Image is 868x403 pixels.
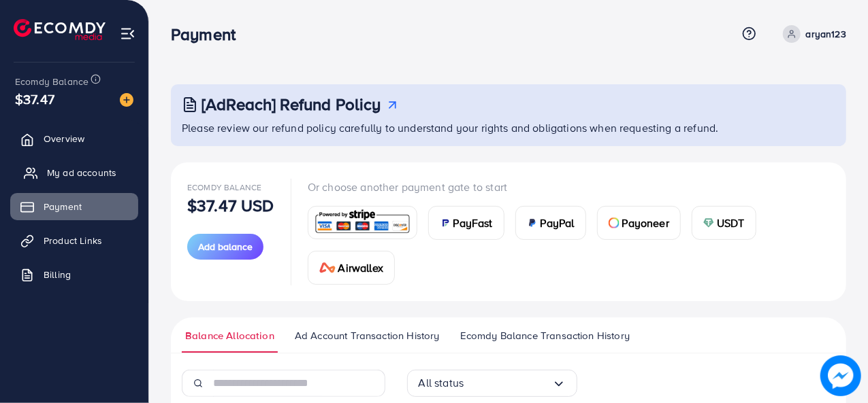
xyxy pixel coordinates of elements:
span: Ecomdy Balance [187,181,261,193]
span: Billing [44,268,71,281]
span: Payment [44,200,82,213]
img: image [120,93,133,107]
span: Balance Allocation [185,328,274,343]
span: Overview [44,132,84,145]
a: Product Links [10,227,138,254]
input: Search for option [464,372,551,393]
a: card [308,206,417,239]
a: cardPayFast [428,206,504,240]
span: My ad accounts [47,166,116,179]
span: PayPal [541,215,575,231]
a: Payment [10,193,138,220]
span: $37.47 [15,89,54,109]
span: All status [419,372,464,393]
p: aryan123 [806,26,846,42]
img: logo [14,19,106,40]
p: $37.47 USD [187,197,274,213]
img: card [319,262,336,273]
span: Airwallex [338,260,383,276]
span: Add balance [198,240,253,253]
span: Ecomdy Balance [15,75,89,88]
p: Please review our refund policy carefully to understand your rights and obligations when requesti... [182,120,838,136]
a: My ad accounts [10,159,138,186]
span: USDT [717,215,745,231]
p: Or choose another payment gate to start [308,179,830,195]
span: Payoneer [622,215,669,231]
a: cardAirwallex [308,251,395,285]
a: Overview [10,125,138,152]
img: card [609,217,620,228]
a: Billing [10,261,138,288]
a: cardPayoneer [597,206,681,240]
div: Search for option [407,370,577,397]
img: card [312,208,413,237]
a: cardUSDT [692,206,756,240]
img: menu [120,26,135,41]
span: Ecomdy Balance Transaction History [460,328,630,343]
span: PayFast [453,215,493,231]
img: card [440,217,451,228]
span: Product Links [44,234,102,247]
h3: Payment [171,24,246,44]
a: cardPayPal [515,206,586,240]
span: Ad Account Transaction History [295,328,440,343]
img: card [703,217,714,228]
a: aryan123 [777,25,846,43]
img: image [820,355,861,396]
h3: [AdReach] Refund Policy [202,94,381,114]
img: card [527,217,538,228]
button: Add balance [187,234,263,260]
